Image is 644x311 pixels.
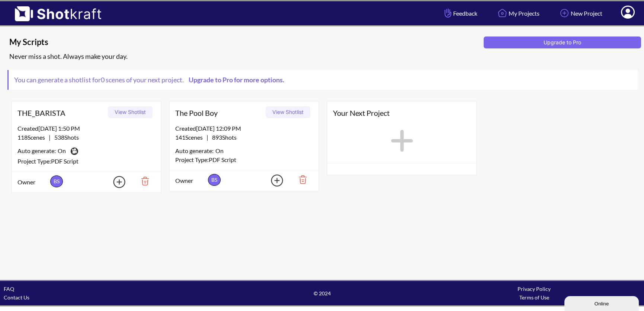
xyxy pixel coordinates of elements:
[443,7,453,19] img: Hand Icon
[428,285,640,293] div: Privacy Policy
[108,106,153,118] button: View Shotlist
[17,124,155,133] div: Created [DATE] 1:50 PM
[7,50,640,63] div: Never miss a shot. Always make your day.
[496,7,509,19] img: Home Icon
[443,9,477,18] span: Feedback
[101,76,288,84] span: 0 scenes of your next project.
[9,70,294,90] span: You can generate a shotlist for
[9,37,481,48] span: My Scripts
[564,295,640,311] iframe: chat widget
[17,134,49,141] span: 118 Scenes
[175,124,313,133] div: Created [DATE] 12:09 PM
[175,146,215,155] span: Auto generate:
[552,3,608,23] a: New Project
[50,175,63,187] span: BS
[17,133,79,142] span: |
[4,294,29,301] a: Contact Us
[428,293,640,302] div: Terms of Use
[58,146,66,157] span: On
[175,155,313,164] div: Project Type: PDF Script
[17,157,155,166] div: Project Type: PDF Script
[51,134,79,141] span: 538 Shots
[287,173,313,186] img: Trash Icon
[333,107,471,118] span: Your Next Project
[102,174,128,190] img: Add Icon
[175,134,206,141] span: 141 Scenes
[4,286,14,292] a: FAQ
[175,176,206,185] span: Owner
[17,107,105,118] span: THE_BARISTA
[69,146,79,157] img: Camera Icon
[175,107,263,118] span: The Pool Boy
[216,289,428,298] span: © 2024
[484,37,641,48] button: Upgrade to Pro
[175,133,237,142] span: |
[208,174,221,186] span: BS
[215,146,224,155] span: On
[490,3,545,23] a: My Projects
[184,76,288,84] a: Upgrade to Pro for more options.
[266,106,310,118] button: View Shotlist
[17,178,48,187] span: Owner
[259,172,285,189] img: Add Icon
[17,146,58,157] span: Auto generate:
[129,175,155,187] img: Trash Icon
[558,7,571,19] img: Add Icon
[208,134,237,141] span: 893 Shots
